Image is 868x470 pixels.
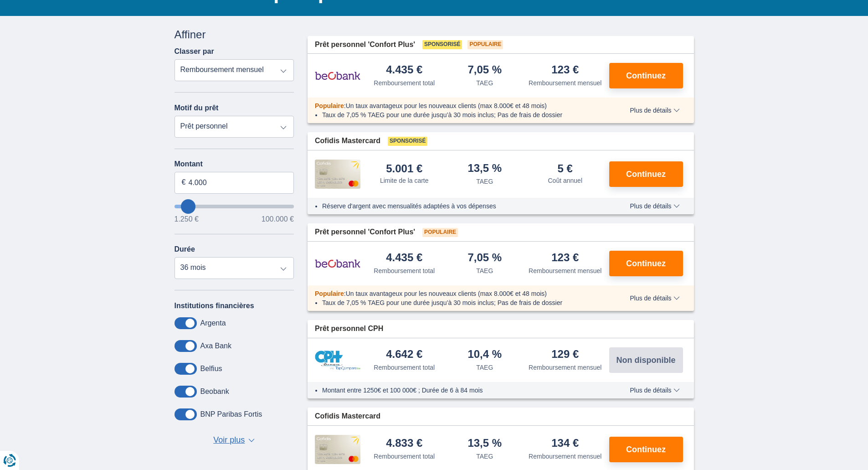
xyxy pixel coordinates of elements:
[315,411,380,422] span: Cofidis Mastercard
[315,324,383,334] span: Prêt personnel CPH
[315,160,360,189] img: pret personnel Cofidis CC
[322,201,603,211] li: Réserve d'argent avec mensualités adaptées à vos dépenses
[630,107,679,114] span: Plus de détails
[322,298,603,307] li: Taux de 7,05 % TAEG pour une durée jusqu’à 30 mois inclus; Pas de frais de dossier
[609,63,683,88] button: Continuez
[175,27,294,42] div: Affiner
[609,161,683,187] button: Continuez
[616,356,676,364] span: Non disponible
[315,64,360,87] img: pret personnel Beobank
[551,349,579,361] div: 129 €
[200,365,222,373] label: Belfius
[609,251,683,276] button: Continuez
[374,452,435,461] div: Remboursement total
[558,163,573,174] div: 5 €
[476,266,493,275] div: TAEG
[626,445,666,454] span: Continuez
[200,387,229,396] label: Beobank
[626,170,666,178] span: Continuez
[467,349,502,361] div: 10,4 %
[551,64,579,77] div: 123 €
[386,252,422,264] div: 4.435 €
[626,72,666,80] span: Continuez
[623,387,686,394] button: Plus de détails
[175,160,294,168] label: Montant
[467,64,502,77] div: 7,05 %
[609,437,683,462] button: Continuez
[529,78,601,88] div: Remboursement mensuel
[529,266,601,275] div: Remboursement mensuel
[308,289,611,298] div: :
[529,452,601,461] div: Remboursement mensuel
[386,64,422,77] div: 4.435 €
[211,434,257,447] button: Voir plus ▼
[623,202,686,210] button: Plus de détails
[346,102,547,109] span: Un taux avantageux pour les nouveaux clients (max 8.000€ et 48 mois)
[386,163,422,174] div: 5.001 €
[315,102,344,109] span: Populaire
[315,351,360,370] img: pret personnel CPH Banque
[609,347,683,373] button: Non disponible
[551,252,579,264] div: 123 €
[315,252,360,275] img: pret personnel Beobank
[630,387,679,393] span: Plus de détails
[315,40,415,50] span: Prêt personnel 'Confort Plus'
[248,439,255,442] span: ▼
[467,252,502,264] div: 7,05 %
[623,294,686,302] button: Plus de détails
[308,101,611,110] div: :
[548,176,582,185] div: Coût annuel
[386,438,422,450] div: 4.833 €
[200,342,231,350] label: Axa Bank
[476,363,493,372] div: TAEG
[322,386,603,395] li: Montant entre 1250€ et 100 000€ ; Durée de 6 à 84 mois
[626,259,666,268] span: Continuez
[467,163,502,175] div: 13,5 %
[346,290,547,297] span: Un taux avantageux pour les nouveaux clients (max 8.000€ et 48 mois)
[623,107,686,114] button: Plus de détails
[476,452,493,461] div: TAEG
[374,266,435,275] div: Remboursement total
[467,438,502,450] div: 13,5 %
[476,177,493,186] div: TAEG
[175,104,219,112] label: Motif du prêt
[551,438,579,450] div: 134 €
[262,216,294,223] span: 100.000 €
[213,434,245,446] span: Voir plus
[467,40,503,49] span: Populaire
[374,363,435,372] div: Remboursement total
[175,302,254,310] label: Institutions financières
[630,295,679,301] span: Plus de détails
[630,203,679,209] span: Plus de détails
[422,40,462,49] span: Sponsorisé
[374,78,435,88] div: Remboursement total
[175,205,294,208] input: wantToBorrow
[476,78,493,88] div: TAEG
[322,110,603,119] li: Taux de 7,05 % TAEG pour une durée jusqu’à 30 mois inclus; Pas de frais de dossier
[386,349,422,361] div: 4.642 €
[422,228,458,237] span: Populaire
[175,47,214,56] label: Classer par
[182,177,186,188] span: €
[200,410,262,418] label: BNP Paribas Fortis
[315,435,360,464] img: pret personnel Cofidis CC
[529,363,601,372] div: Remboursement mensuel
[315,227,415,238] span: Prêt personnel 'Confort Plus'
[388,137,427,146] span: Sponsorisé
[175,245,195,253] label: Durée
[315,290,344,297] span: Populaire
[315,136,380,146] span: Cofidis Mastercard
[200,319,226,327] label: Argenta
[175,216,199,223] span: 1.250 €
[380,176,429,185] div: Limite de la carte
